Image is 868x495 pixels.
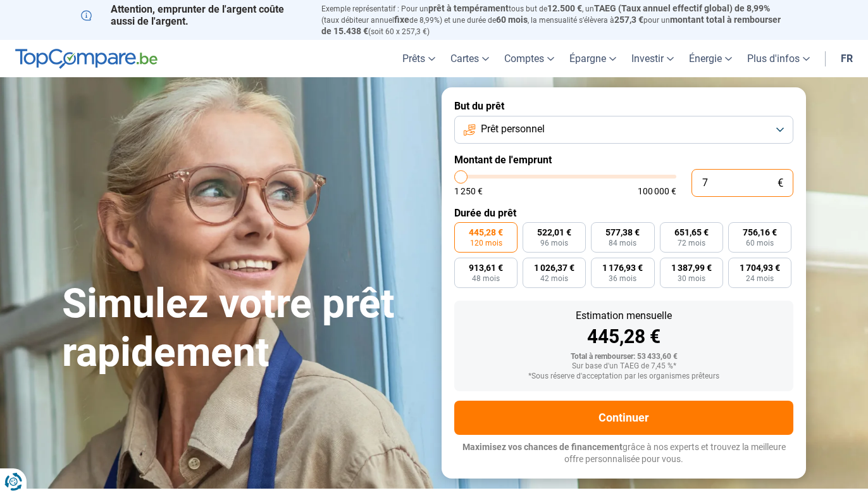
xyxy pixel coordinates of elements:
span: 30 mois [678,275,705,282]
a: Cartes [443,40,497,77]
p: Exemple représentatif : Pour un tous but de , un (taux débiteur annuel de 8,99%) et une durée de ... [321,3,787,37]
span: 1 250 € [454,187,483,196]
a: Énergie [681,40,740,77]
span: 96 mois [540,239,568,247]
a: Plus d'infos [740,40,817,77]
div: 445,28 € [464,327,783,346]
a: fr [833,40,860,77]
label: Montant de l'emprunt [454,154,793,166]
label: Durée du prêt [454,207,793,219]
span: 522,01 € [537,228,571,237]
label: But du prêt [454,100,793,112]
span: 72 mois [678,239,705,247]
p: Attention, emprunter de l'argent coûte aussi de l'argent. [81,3,306,27]
span: 756,16 € [743,228,777,237]
span: 100 000 € [638,187,676,196]
span: 1 387,99 € [671,263,712,272]
span: 60 mois [496,15,528,25]
button: Prêt personnel [454,116,793,144]
span: 577,38 € [605,228,640,237]
span: 84 mois [609,239,636,247]
span: 120 mois [470,239,502,247]
span: prêt à tempérament [428,3,509,13]
span: 42 mois [540,275,568,282]
span: 1 026,37 € [534,263,574,272]
span: Prêt personnel [481,122,545,136]
span: 445,28 € [469,228,503,237]
a: Épargne [562,40,624,77]
span: Maximisez vos chances de financement [462,442,623,452]
div: Sur base d'un TAEG de 7,45 %* [464,362,783,371]
span: € [778,178,783,189]
img: TopCompare [15,49,158,69]
span: 12.500 € [547,3,582,13]
span: 1 176,93 € [602,263,643,272]
div: Estimation mensuelle [464,311,783,321]
a: Prêts [395,40,443,77]
span: 36 mois [609,275,636,282]
div: Total à rembourser: 53 433,60 € [464,353,783,361]
span: 651,65 € [674,228,709,237]
span: montant total à rembourser de 15.438 € [321,15,781,36]
p: grâce à nos experts et trouvez la meilleure offre personnalisée pour vous. [454,441,793,466]
span: fixe [394,15,409,25]
div: *Sous réserve d'acceptation par les organismes prêteurs [464,372,783,381]
span: 60 mois [746,239,774,247]
span: 1 704,93 € [740,263,780,272]
a: Comptes [497,40,562,77]
button: Continuer [454,401,793,435]
h1: Simulez votre prêt rapidement [62,280,426,377]
a: Investir [624,40,681,77]
span: 48 mois [472,275,500,282]
span: 257,3 € [614,15,643,25]
span: 24 mois [746,275,774,282]
span: 913,61 € [469,263,503,272]
span: TAEG (Taux annuel effectif global) de 8,99% [594,3,770,13]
